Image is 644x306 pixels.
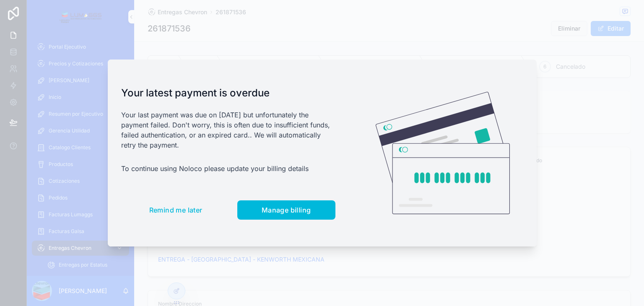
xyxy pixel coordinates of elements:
[121,163,335,174] p: To continue using Noloco please update your billing details
[262,206,311,214] span: Manage billing
[149,206,203,214] span: Remind me later
[121,86,335,100] h1: Your latest payment is overdue
[237,200,335,220] button: Manage billing
[376,92,510,214] img: Credit card illustration
[121,110,335,150] p: Your last payment was due on [DATE] but unfortunately the payment failed. Don't worry, this is of...
[121,200,231,220] button: Remind me later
